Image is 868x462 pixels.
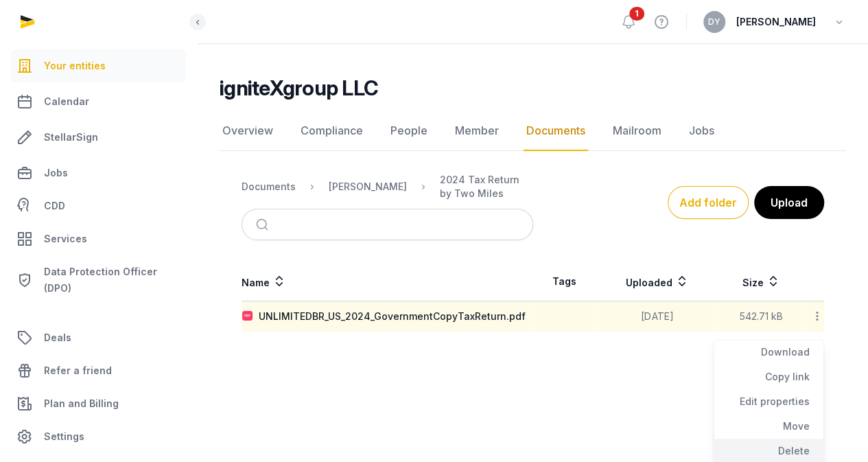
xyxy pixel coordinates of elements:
span: Jobs [44,165,68,181]
th: Tags [533,262,596,301]
span: Plan and Billing [44,395,119,412]
h2: igniteXgroup LLC [220,76,378,100]
a: StellarSign [11,121,186,154]
span: Your entities [44,58,106,74]
div: Documents [242,180,296,194]
a: Settings [11,420,186,453]
a: Documents [524,111,588,151]
span: 1 [629,7,644,21]
img: pdf.svg [242,311,253,322]
span: Deals [44,330,71,346]
span: CDD [44,198,65,214]
a: Jobs [686,111,717,151]
th: Size [719,262,803,301]
a: Your entities [11,49,186,82]
a: Member [452,111,502,151]
nav: Breadcrumb [242,165,533,209]
th: Uploaded [596,262,719,301]
a: Mailroom [610,111,664,151]
a: Plan and Billing [11,387,186,420]
div: [PERSON_NAME] [329,180,407,194]
a: Compliance [298,111,366,151]
span: DY [708,18,720,26]
div: Copy link [714,365,823,389]
button: Submit [248,209,280,240]
a: Jobs [11,157,186,189]
iframe: Chat Widget [799,396,868,462]
button: DY [703,11,725,33]
span: Data Protection Officer (DPO) [44,264,180,297]
a: Calendar [11,85,186,118]
div: Move [714,414,823,439]
span: Settings [44,428,84,445]
div: Edit properties [714,389,823,414]
td: 542.71 kB [719,301,803,332]
a: Refer a friend [11,354,186,387]
span: [PERSON_NAME] [736,14,816,30]
a: Deals [11,321,186,354]
span: StellarSign [44,129,98,146]
div: 2024 Tax Return by Two Miles [440,173,533,200]
th: Name [242,262,533,301]
button: Add folder [668,186,749,219]
span: [DATE] [641,310,673,322]
a: Services [11,222,186,255]
div: UNLIMITEDBR_US_2024_GovernmentCopyTaxReturn.pdf [259,310,526,323]
span: Refer a friend [44,362,112,379]
a: Data Protection Officer (DPO) [11,258,186,302]
button: Upload [754,186,824,219]
a: People [388,111,430,151]
div: Download [714,340,823,365]
a: Overview [220,111,276,151]
span: Calendar [44,93,89,110]
span: Services [44,231,87,247]
a: CDD [11,192,186,220]
nav: Tabs [220,111,846,151]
